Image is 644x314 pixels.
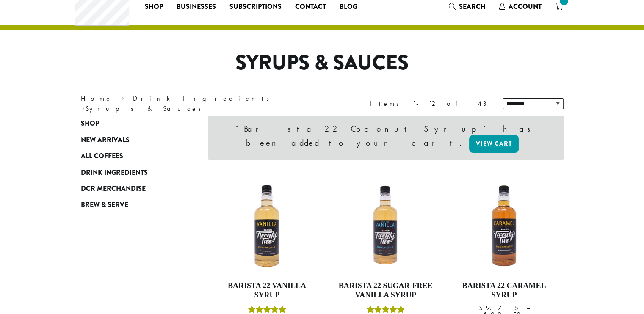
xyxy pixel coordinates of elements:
a: Shop [81,116,182,132]
div: Items 1-12 of 43 [370,99,490,109]
h4: Barista 22 Caramel Syrup [455,281,553,300]
h4: Barista 22 Vanilla Syrup [218,281,316,300]
bdi: 9.75 [478,303,518,312]
h1: Syrups & Sauces [75,51,570,75]
span: Drink Ingredients [81,168,148,178]
span: DCR Merchandise [81,184,146,194]
a: Drink Ingredients [81,164,182,180]
span: $ [478,303,486,312]
a: All Coffees [81,148,182,164]
a: Brew & Serve [81,197,182,213]
a: Home [81,94,112,103]
span: All Coffees [81,151,123,162]
span: Account [509,2,542,11]
img: VANILLA-300x300.png [218,177,315,275]
span: › [121,91,124,104]
img: CARAMEL-1-300x300.png [455,177,553,275]
span: Blog [340,2,357,12]
span: Shop [145,2,163,12]
span: – [526,303,529,312]
span: › [82,101,85,114]
span: Brew & Serve [81,200,128,210]
span: Search [459,2,486,11]
a: DCR Merchandise [81,181,182,197]
span: Shop [81,118,99,129]
span: New Arrivals [81,135,130,146]
a: View cart [469,135,519,153]
img: SF-VANILLA-300x300.png [337,177,434,275]
a: New Arrivals [81,132,182,148]
div: “Barista 22 Coconut Syrup” has been added to your cart. [208,116,564,160]
span: Subscriptions [229,2,282,12]
nav: Breadcrumb [81,94,310,114]
span: Contact [295,2,326,12]
h4: Barista 22 Sugar-Free Vanilla Syrup [337,281,434,300]
span: Businesses [177,2,216,12]
a: Drink Ingredients [133,94,275,103]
